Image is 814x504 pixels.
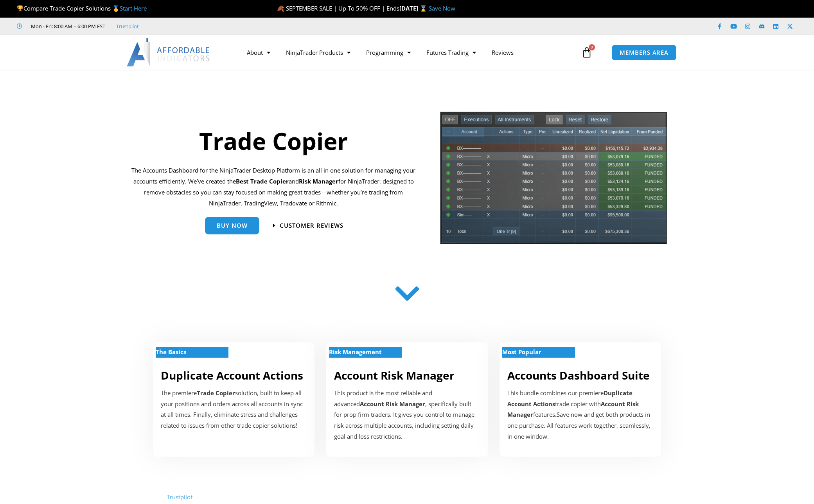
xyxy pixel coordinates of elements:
[429,4,455,12] a: Save Now
[611,45,677,61] a: MEMBERS AREA
[334,368,455,383] a: Account Risk Manager
[360,400,425,408] strong: Account Risk Manager
[589,44,595,50] span: 0
[329,348,382,356] strong: Risk Management
[29,22,105,31] span: Mon - Fri: 8:00 AM – 6:00 PM EST
[17,5,23,11] img: 🏆
[167,493,192,501] a: Trustpilot
[399,4,429,12] strong: [DATE] ⌛
[273,223,343,229] a: Customer Reviews
[205,217,259,234] a: Buy Now
[280,223,343,229] span: Customer Reviews
[570,41,604,64] a: 0
[197,389,235,397] strong: Trade Copier
[620,50,668,56] span: MEMBERS AREA
[217,223,248,229] span: Buy Now
[278,43,358,61] a: NinjaTrader Products
[502,348,541,356] strong: Most Popular
[277,4,399,12] span: 🍂 SEPTEMBER SALE | Up To 50% OFF | Ends
[156,348,186,356] strong: The Basics
[239,43,579,61] nav: Menu
[419,43,484,61] a: Futures Trading
[484,43,521,61] a: Reviews
[507,389,633,408] b: Duplicate Account Actions
[358,43,419,61] a: Programming
[120,4,147,12] a: Start Here
[131,124,416,157] h1: Trade Copier
[161,368,303,383] a: Duplicate Account Actions
[334,388,480,442] p: This product is the most reliable and advanced , specifically built for prop firm traders. It giv...
[116,22,139,31] a: Trustpilot
[236,177,289,185] b: Best Trade Copier
[555,410,557,418] b: .
[131,165,416,209] p: The Accounts Dashboard for the NinjaTrader Desktop Platform is an all in one solution for managin...
[161,388,307,431] p: The premiere solution, built to keep all your positions and orders across all accounts in sync at...
[439,111,668,250] img: tradecopier | Affordable Indicators – NinjaTrader
[127,38,211,67] img: LogoAI | Affordable Indicators – NinjaTrader
[299,177,338,185] strong: Risk Manager
[239,43,278,61] a: About
[507,368,650,383] a: Accounts Dashboard Suite
[507,388,653,442] div: This bundle combines our premiere trade copier with features Save now and get both products in on...
[17,4,147,12] span: Compare Trade Copier Solutions 🥇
